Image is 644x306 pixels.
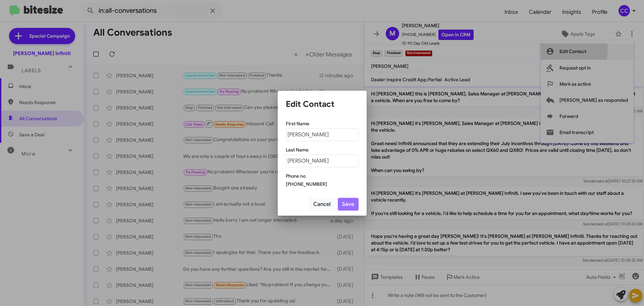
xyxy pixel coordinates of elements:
[309,198,335,211] button: Cancel
[286,155,359,167] input: Example:Snow
[286,181,359,187] div: [PHONE_NUMBER]
[286,173,306,179] mat-label: Phone no
[286,147,309,153] mat-label: Last Name
[338,198,359,211] button: Save
[286,128,359,141] input: Example: John
[286,121,309,127] mat-label: First Name
[286,99,359,110] h1: Edit Contact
